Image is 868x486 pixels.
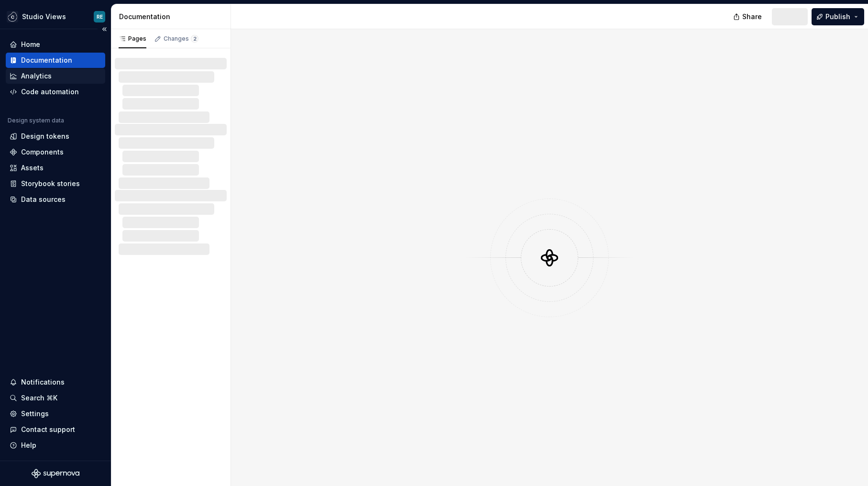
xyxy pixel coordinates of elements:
[21,441,36,450] div: Help
[119,12,227,22] div: Documentation
[6,192,105,207] a: Data sources
[7,11,18,22] img: f5634f2a-3c0d-4c0b-9dc3-3862a3e014c7.png
[21,87,79,97] div: Code automation
[21,425,75,434] div: Contact support
[21,179,80,188] div: Storybook stories
[6,144,105,160] a: Components
[21,132,69,141] div: Design tokens
[8,117,64,124] div: Design system data
[21,409,49,419] div: Settings
[21,40,40,49] div: Home
[21,147,64,157] div: Components
[21,71,52,81] div: Analytics
[97,13,103,21] div: RE
[191,35,198,43] span: 2
[119,35,146,43] div: Pages
[21,195,66,204] div: Data sources
[21,393,57,403] div: Search ⌘K
[6,160,105,176] a: Assets
[32,469,79,478] svg: Supernova Logo
[6,37,105,52] a: Home
[812,8,864,25] button: Publish
[728,8,768,25] button: Share
[2,6,109,27] button: Studio ViewsRE
[6,53,105,68] a: Documentation
[22,12,66,22] div: Studio Views
[6,406,105,421] a: Settings
[6,375,105,390] button: Notifications
[21,377,65,387] div: Notifications
[6,390,105,406] button: Search ⌘K
[6,438,105,453] button: Help
[6,84,105,99] a: Code automation
[6,129,105,144] a: Design tokens
[6,176,105,191] a: Storybook stories
[825,12,850,22] span: Publish
[164,35,198,43] div: Changes
[6,422,105,437] button: Contact support
[98,22,111,36] button: Collapse sidebar
[742,12,762,22] span: Share
[21,163,44,173] div: Assets
[21,55,72,65] div: Documentation
[6,68,105,84] a: Analytics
